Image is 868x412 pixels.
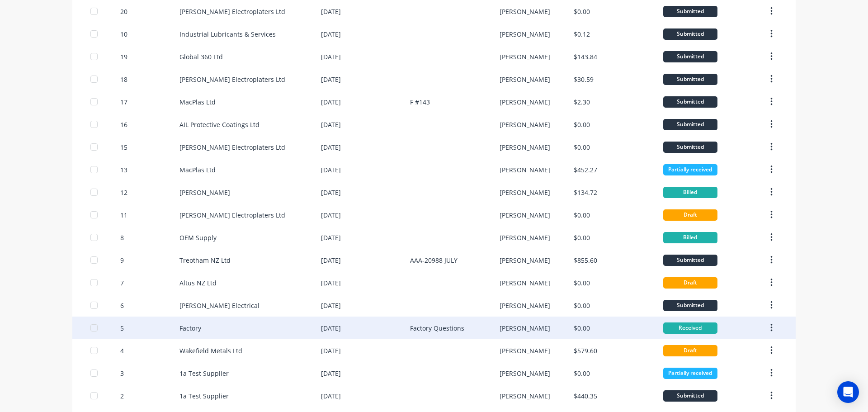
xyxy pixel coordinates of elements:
div: [PERSON_NAME] Electrical [179,301,259,310]
div: $2.30 [574,97,590,107]
div: 19 [120,52,127,62]
div: Submitted [663,390,717,402]
div: $0.00 [574,7,590,16]
div: Partially received [663,164,717,175]
div: F #143 [410,97,430,107]
div: [DATE] [321,278,341,288]
div: $0.00 [574,301,590,310]
div: [PERSON_NAME] Electroplaters Ltd [179,75,285,84]
div: [PERSON_NAME] [500,323,550,333]
div: [DATE] [321,97,341,107]
div: [DATE] [321,346,341,355]
div: [DATE] [321,233,341,242]
div: [PERSON_NAME] [500,301,550,310]
div: Received [663,322,717,334]
div: $30.59 [574,75,594,84]
div: 7 [120,278,124,288]
div: [DATE] [321,323,341,333]
div: Submitted [663,300,717,311]
div: [DATE] [321,301,341,310]
div: [PERSON_NAME] Electroplaters Ltd [179,7,285,16]
div: [DATE] [321,29,341,39]
div: 5 [120,323,124,333]
div: Billed [663,232,717,243]
div: [PERSON_NAME] [500,256,550,265]
div: [PERSON_NAME] [500,120,550,129]
div: [PERSON_NAME] [500,142,550,152]
div: $855.60 [574,256,597,265]
div: [PERSON_NAME] [500,52,550,62]
div: Submitted [663,119,717,130]
div: $440.35 [574,391,597,401]
div: Partially received [663,368,717,379]
div: [DATE] [321,188,341,197]
div: [PERSON_NAME] [500,210,550,220]
div: [PERSON_NAME] Electroplaters Ltd [179,142,285,152]
div: [PERSON_NAME] [500,75,550,84]
div: [DATE] [321,7,341,16]
div: [DATE] [321,256,341,265]
div: 2 [120,391,124,401]
div: Wakefield Metals Ltd [179,346,242,355]
div: [PERSON_NAME] [500,29,550,39]
div: 3 [120,369,124,378]
div: OEM Supply [179,233,217,242]
div: MacPlas Ltd [179,165,216,175]
div: [PERSON_NAME] Electroplaters Ltd [179,210,285,220]
div: Submitted [663,96,717,108]
div: 8 [120,233,124,242]
div: Submitted [663,255,717,266]
div: Factory Questions [410,323,464,333]
div: [DATE] [321,142,341,152]
div: 16 [120,120,127,129]
div: $0.00 [574,233,590,242]
div: 17 [120,97,127,107]
div: 10 [120,29,127,39]
div: Submitted [663,74,717,85]
div: Industrial Lubricants & Services [179,29,276,39]
div: AIL Protective Coatings Ltd [179,120,259,129]
div: [PERSON_NAME] [500,278,550,288]
div: Altus NZ Ltd [179,278,217,288]
div: [PERSON_NAME] [500,369,550,378]
div: 12 [120,188,127,197]
div: [DATE] [321,120,341,129]
div: Submitted [663,28,717,40]
div: 4 [120,346,124,355]
div: Submitted [663,6,717,17]
div: $134.72 [574,188,597,197]
div: Draft [663,209,717,221]
div: 6 [120,301,124,310]
div: [DATE] [321,165,341,175]
div: [PERSON_NAME] [500,346,550,355]
div: $0.00 [574,278,590,288]
div: $0.00 [574,210,590,220]
div: [DATE] [321,391,341,401]
div: AAA-20988 JULY [410,256,458,265]
div: $143.84 [574,52,597,62]
div: [DATE] [321,75,341,84]
div: Draft [663,277,717,289]
div: 9 [120,256,124,265]
div: Treotham NZ Ltd [179,256,231,265]
div: 20 [120,7,127,16]
div: $452.27 [574,165,597,175]
div: Billed [663,187,717,198]
div: [PERSON_NAME] [500,233,550,242]
div: [DATE] [321,210,341,220]
div: 11 [120,210,127,220]
div: [DATE] [321,369,341,378]
div: [PERSON_NAME] [500,97,550,107]
div: 13 [120,165,127,175]
div: [PERSON_NAME] [500,7,550,16]
div: $0.00 [574,323,590,333]
div: $579.60 [574,346,597,355]
div: [PERSON_NAME] [500,391,550,401]
div: Open Intercom Messenger [837,381,859,403]
div: $0.12 [574,29,590,39]
div: [PERSON_NAME] [500,188,550,197]
div: [DATE] [321,52,341,62]
div: MacPlas Ltd [179,97,216,107]
div: Factory [179,323,201,333]
div: [PERSON_NAME] [500,165,550,175]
